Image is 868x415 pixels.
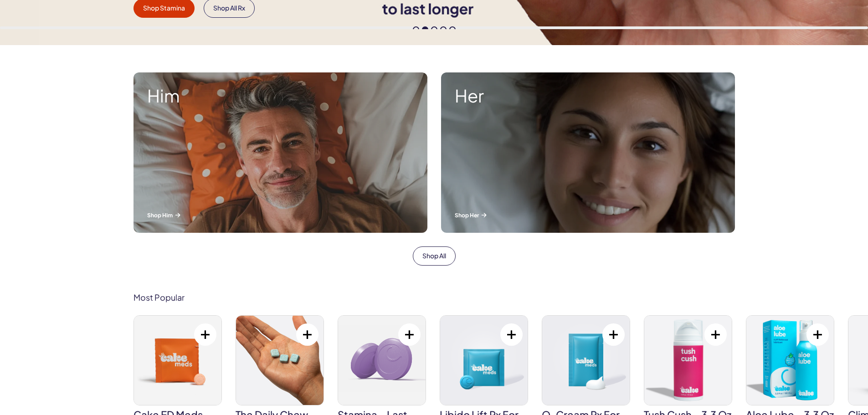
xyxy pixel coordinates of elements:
[134,316,221,405] img: Cake ED Meds
[413,246,456,266] a: Shop All
[440,316,528,405] img: Libido Lift Rx For Her
[147,86,414,105] strong: Him
[542,316,630,405] img: O-Cream Rx for Her
[338,316,426,405] img: Stamina – Last Longer
[147,211,414,219] p: Shop Him
[434,66,742,240] a: A woman smiling while lying in bed. Her Shop Her
[127,66,434,240] a: A man smiling while lying in bed. Him Shop Him
[236,316,324,405] img: The Daily Chew
[644,316,732,405] img: Tush Cush – 3.3 oz
[455,211,721,219] p: Shop Her
[455,86,721,105] strong: Her
[746,316,834,405] img: Aloe Lube – 3.3 oz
